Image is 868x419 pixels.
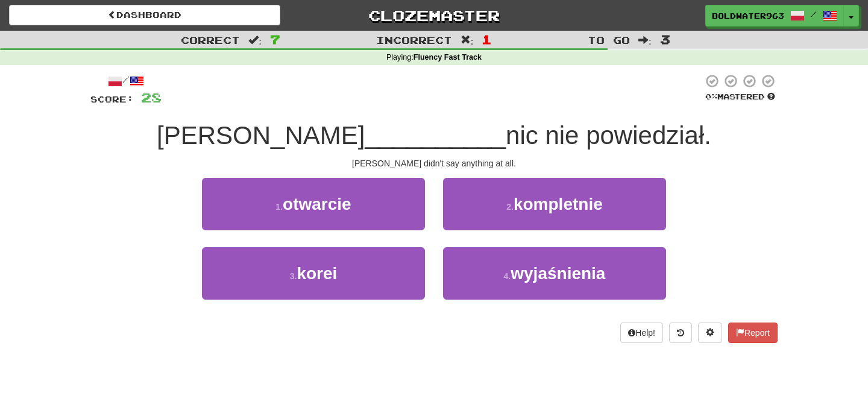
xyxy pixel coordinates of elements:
span: __________ [365,121,506,150]
span: Score: [90,94,134,104]
span: kompletnie [514,195,603,213]
a: Clozemaster [298,5,570,26]
small: 4 . [504,271,511,281]
span: 3 [660,32,670,46]
span: BoldWater963 [712,10,784,21]
button: Round history (alt+y) [669,323,692,343]
button: Help! [620,323,663,343]
span: 28 [141,90,162,105]
span: 7 [270,32,280,46]
span: otwarcie [283,195,351,213]
span: 1 [482,32,492,46]
button: 3.korei [202,247,425,300]
button: Report [728,323,778,343]
span: 0 % [705,92,717,101]
span: korei [297,264,337,283]
span: : [461,35,474,45]
span: [PERSON_NAME] [157,121,365,150]
div: Mastered [703,92,778,102]
div: / [90,74,162,89]
span: nic nie powiedział. [506,121,711,150]
span: : [638,35,652,45]
span: Incorrect [376,34,452,46]
span: To go [588,34,630,46]
button: 4.wyjaśnienia [443,247,666,300]
small: 3 . [290,271,297,281]
strong: Fluency Fast Track [414,53,482,61]
div: [PERSON_NAME] didn't say anything at all. [90,157,778,169]
span: wyjaśnienia [511,264,605,283]
span: Correct [181,34,240,46]
button: 1.otwarcie [202,178,425,230]
a: Dashboard [9,5,280,25]
span: / [811,10,817,18]
small: 2 . [506,202,514,212]
small: 1 . [275,202,283,212]
span: : [248,35,262,45]
button: 2.kompletnie [443,178,666,230]
a: BoldWater963 / [705,5,844,27]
